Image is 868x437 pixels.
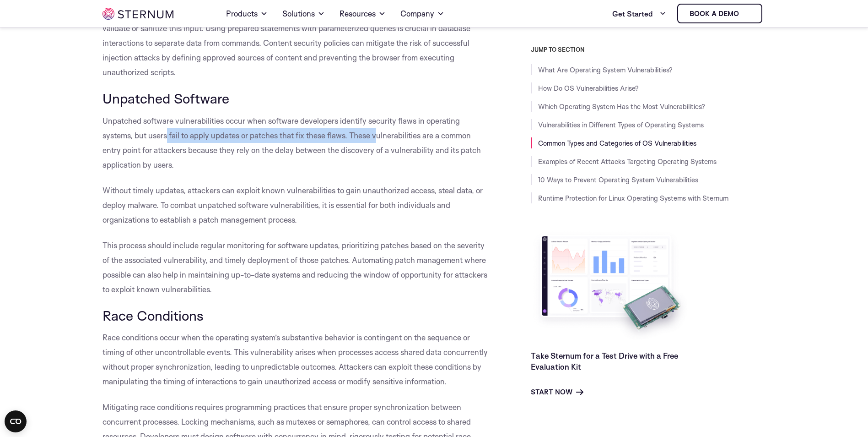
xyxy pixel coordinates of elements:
[612,5,666,23] a: Get Started
[102,9,470,77] span: To prevent injection flaws, applications should treat all user-supplied data as untrusted and sys...
[102,116,481,169] span: Unpatched software vulnerabilities occur when software developers identify security flaws in oper...
[102,90,229,107] span: Unpatched Software
[340,1,386,27] a: Resources
[677,4,762,23] a: Book a demo
[538,66,673,74] a: What Are Operating System Vulnerabilities?
[102,186,483,224] span: Without timely updates, attackers can exploit known vulnerabilities to gain unauthorized access, ...
[538,120,704,129] a: Vulnerabilities in Different Types of Operating Systems
[538,102,705,111] a: Which Operating System Has the Most Vulnerabilities?
[743,10,750,17] img: sternum iot
[102,307,204,324] span: Race Conditions
[531,387,583,398] a: Start Now
[5,410,27,432] button: Open CMP widget
[538,139,696,147] a: Common Types and Categories of OS Vulnerabilities
[282,1,325,27] a: Solutions
[400,1,444,27] a: Company
[531,46,766,53] h3: JUMP TO SECTION
[531,229,691,343] img: Take Sternum for a Test Drive with a Free Evaluation Kit
[538,175,698,184] a: 10 Ways to Prevent Operating System Vulnerabilities
[538,84,639,93] a: How Do OS Vulnerabilities Arise?
[226,1,268,27] a: Products
[538,157,717,166] a: Examples of Recent Attacks Targeting Operating Systems
[102,8,173,20] img: sternum iot
[102,240,487,294] span: This process should include regular monitoring for software updates, prioritizing patches based o...
[102,333,488,386] span: Race conditions occur when the operating system’s substantive behavior is contingent on the seque...
[531,351,678,371] a: Take Sternum for a Test Drive with a Free Evaluation Kit
[538,194,728,202] a: Runtime Protection for Linux Operating Systems with Sternum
